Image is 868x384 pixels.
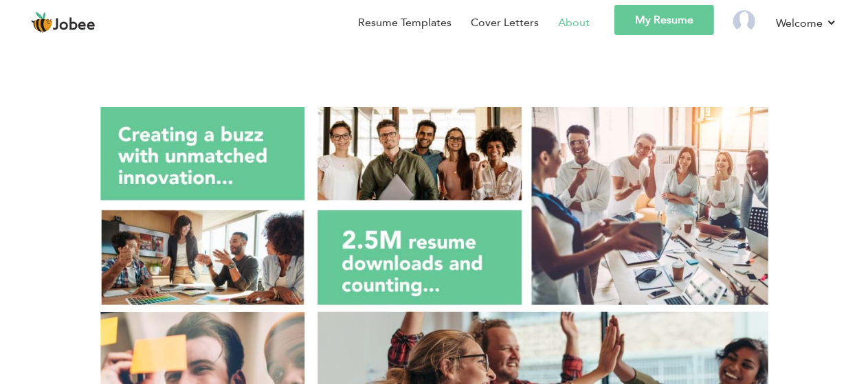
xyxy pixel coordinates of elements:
img: Profile Img [733,10,755,32]
a: Jobee [31,12,96,34]
a: Cover Letters [471,14,539,31]
a: About [558,14,590,31]
a: Welcome [776,14,837,32]
a: Resume Templates [358,14,452,31]
span: Jobee [53,18,96,33]
img: jobee.io [31,12,53,34]
a: My Resume [614,5,714,35]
